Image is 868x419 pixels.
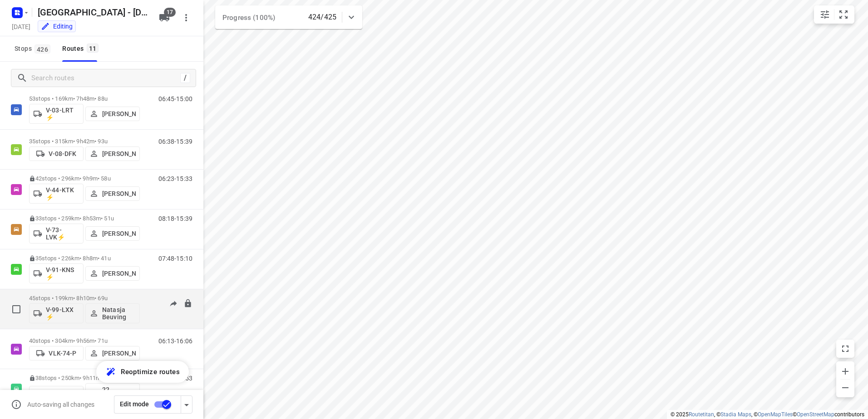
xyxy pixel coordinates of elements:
[181,399,192,410] div: Driver app settings
[102,110,136,117] p: [PERSON_NAME]
[29,224,84,244] button: V-73-LVK⚡
[671,411,864,418] li: © 2025 , © , © © contributors
[29,303,84,323] button: V-99-LXX ⚡
[222,14,275,22] span: Progress (100%)
[85,226,140,241] button: [PERSON_NAME]
[34,5,152,19] h5: [GEOGRAPHIC_DATA] - [DATE]
[29,215,140,222] p: 33 stops • 259km • 8h53m • 51u
[120,400,149,408] span: Edit mode
[27,401,94,408] p: Auto-saving all changes
[164,8,176,17] span: 17
[102,150,136,157] p: [PERSON_NAME]
[814,5,854,24] div: small contained button group
[49,390,77,397] p: VPL-27-X
[158,138,192,145] p: 06:38-15:39
[29,295,140,302] p: 45 stops • 199km • 8h10m • 69u
[29,175,140,182] p: 42 stops • 296km • 9h9m • 58u
[46,306,79,321] p: V-99-LXX ⚡
[46,226,79,241] p: V-73-LVK⚡
[689,411,714,418] a: Routetitan
[49,150,76,157] p: V-08-DFK
[46,186,79,201] p: V-44-KTK ⚡
[29,255,140,262] p: 35 stops • 226km • 8h8m • 41u
[121,366,180,378] span: Reoptimize routes
[308,12,336,23] p: 424/425
[102,350,136,357] p: [PERSON_NAME]
[29,104,84,124] button: V-03-LRT ⚡
[158,175,192,182] p: 06:23-15:33
[8,21,34,32] h5: Project date
[85,383,140,403] button: 22. [PERSON_NAME]
[85,346,140,361] button: [PERSON_NAME]
[29,346,84,361] button: VLK-74-P
[158,95,192,102] p: 06:45-15:00
[180,73,190,83] div: /
[85,107,140,121] button: [PERSON_NAME]
[15,43,53,54] span: Stops
[29,386,84,400] button: VPL-27-X
[85,303,140,323] button: Natasja Beuving
[177,9,195,27] button: More
[102,386,136,400] p: 22. [PERSON_NAME]
[29,337,140,344] p: 40 stops • 304km • 9h56m • 71u
[29,184,84,204] button: V-44-KTK ⚡
[46,107,79,121] p: V-03-LRT ⚡
[29,95,140,102] p: 53 stops • 169km • 7h48m • 88u
[720,411,751,418] a: Stadia Maps
[85,266,140,281] button: [PERSON_NAME]
[102,190,136,197] p: [PERSON_NAME]
[87,44,99,53] span: 11
[49,350,76,357] p: VLK-74-P
[29,146,84,161] button: V-08-DFK
[102,230,136,237] p: [PERSON_NAME]
[29,138,140,145] p: 35 stops • 315km • 9h42m • 93u
[158,215,192,222] p: 08:18-15:39
[215,5,362,29] div: Progress (100%)424/425
[758,411,793,418] a: OpenMapTiles
[164,295,182,313] button: Send to driver
[7,300,25,318] span: Select
[35,44,50,54] span: 426
[46,266,79,281] p: V-91-KNS ⚡
[797,411,834,418] a: OpenStreetMap
[102,306,136,321] p: Natasja Beuving
[102,270,136,277] p: [PERSON_NAME]
[29,263,84,283] button: V-91-KNS ⚡
[31,71,180,85] input: Search routes
[183,299,192,309] button: Lock route
[155,9,173,27] button: 17
[62,43,101,54] div: Routes
[158,337,192,345] p: 06:13-16:06
[85,186,140,201] button: [PERSON_NAME]
[29,375,140,381] p: 38 stops • 250km • 9h11m • 49u
[85,146,140,161] button: [PERSON_NAME]
[41,22,73,31] div: Editing
[158,255,192,262] p: 07:48-15:10
[96,361,189,383] button: Reoptimize routes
